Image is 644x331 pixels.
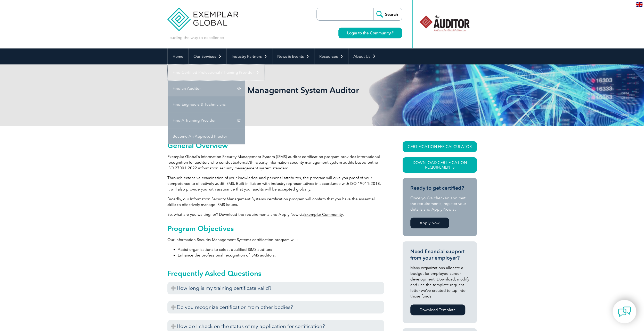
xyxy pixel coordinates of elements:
[168,112,245,128] a: Find A Training Provider
[168,96,245,112] a: Find Engineers & Technicians
[410,265,469,299] p: Many organizations allocate a budget for employee career development. Download, modify and use th...
[189,48,226,64] a: Our Services
[272,48,314,64] a: News & Events
[167,35,224,40] p: Leading the way to excellence
[227,48,272,64] a: Industry Partners
[410,304,465,315] a: Download Template
[168,48,188,64] a: Home
[338,28,402,38] a: Login to the Community
[167,212,384,217] p: So, what are you waiting for? Download the requirements and Apply Now via .
[314,48,348,64] a: Resources
[167,196,384,208] p: Broadly, our Information Security Management Systems certification program will confirm that you ...
[168,80,245,96] a: Find an Auditor
[373,8,402,20] input: Search
[348,48,381,64] a: About Us
[304,212,343,217] a: Exemplar Community
[258,160,372,165] span: party information security management system audits based on
[410,195,469,212] p: Once you’ve checked and met the requirements, register your details and Apply Now at
[410,218,449,228] a: Apply Now
[167,141,384,150] h2: General Overview
[167,282,384,294] h3: How long is my training certificate valid?
[403,157,477,173] a: Download Certification Requirements
[178,252,384,258] li: Enhance the professional recognition of ISMS auditors.
[390,31,393,34] img: open_square.png
[167,85,365,105] h1: Information Security Management System Auditor (ISO 27001)
[410,248,469,261] h3: Need financial support from your employer?
[168,128,245,144] a: Become An Approved Proctor
[167,224,384,233] h2: Program Objectives
[234,160,258,165] span: external/third
[167,301,384,313] h3: Do you recognize certification from other bodies?
[167,269,384,277] h2: Frequently Asked Questions
[410,185,469,191] h3: Ready to get certified?
[167,154,384,171] p: Exemplar Global’s Information Security Management System (ISMS) auditor certification program pro...
[636,2,642,7] img: en
[618,305,631,318] img: contact-chat.png
[403,141,477,152] a: CERTIFICATION FEE CALCULATOR
[168,64,264,80] a: Find Certified Professional / Training Provider
[167,237,384,243] p: Our Information Security Management Systems certification program will:
[167,175,384,192] p: Through extensive examination of your knowledge and personal attributes, the program will give yo...
[178,247,384,252] li: Assist organizations to select qualified ISMS auditors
